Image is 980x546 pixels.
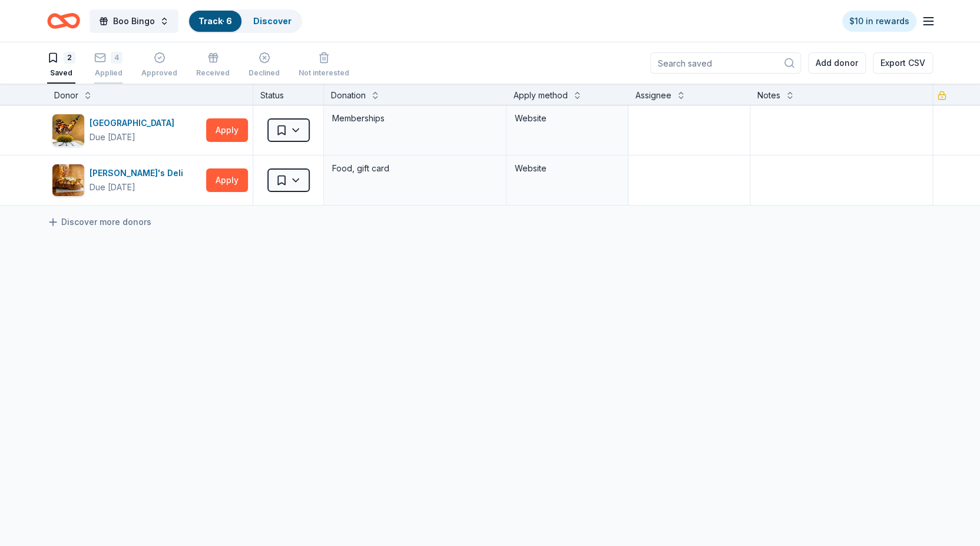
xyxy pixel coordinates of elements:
input: Search saved [650,52,801,74]
div: Donor [54,88,78,102]
button: Image for Jason's Deli[PERSON_NAME]'s DeliDue [DATE] [52,164,201,197]
div: Due [DATE] [90,180,135,194]
button: Received [196,47,230,84]
div: Notes [757,88,780,102]
div: Assignee [635,88,671,102]
div: Food, gift card [331,160,499,177]
div: Approved [141,68,177,78]
button: Not interested [299,47,349,84]
div: Status [253,84,324,105]
div: Saved [47,68,75,78]
img: Image for Huntsville Botanical Garden [52,114,84,146]
div: [GEOGRAPHIC_DATA] [90,116,179,130]
a: $10 in rewards [842,11,916,32]
button: Approved [141,47,177,84]
div: Applied [94,68,122,78]
div: Memberships [331,110,499,127]
div: Apply method [514,88,568,102]
div: Donation [331,88,366,102]
div: 4 [111,52,122,64]
button: Boo Bingo [90,9,178,33]
a: Discover [253,16,292,26]
a: Track· 6 [198,16,232,26]
div: Not interested [299,68,349,78]
button: Apply [206,118,248,142]
button: Export CSV [873,52,933,74]
span: Boo Bingo [113,14,155,28]
div: Due [DATE] [90,130,135,144]
div: Received [196,68,230,78]
button: 2Saved [47,47,75,84]
button: Declined [249,47,280,84]
button: Image for Huntsville Botanical Garden[GEOGRAPHIC_DATA]Due [DATE] [52,114,201,147]
div: Website [515,111,620,125]
button: Track· 6Discover [188,9,302,33]
a: Discover more donors [47,215,151,229]
div: 2 [64,52,75,64]
div: Declined [249,68,280,78]
button: Add donor [808,52,866,74]
button: 4Applied [94,47,122,84]
img: Image for Jason's Deli [52,164,84,196]
div: Website [515,161,620,176]
a: Home [47,7,80,35]
div: [PERSON_NAME]'s Deli [90,166,188,180]
button: Apply [206,168,248,192]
